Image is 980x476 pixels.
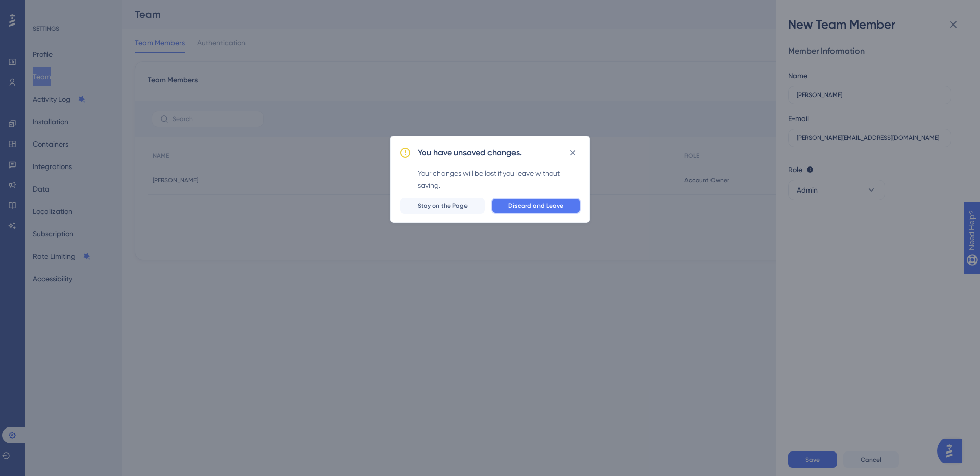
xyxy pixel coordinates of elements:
span: Discard and Leave [508,202,563,210]
h2: You have unsaved changes. [418,147,522,159]
div: Your changes will be lost if you leave without saving. [418,167,581,192]
span: Stay on the Page [418,202,468,210]
img: launcher-image-alternative-text [3,6,21,25]
span: Need Help? [24,3,64,15]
